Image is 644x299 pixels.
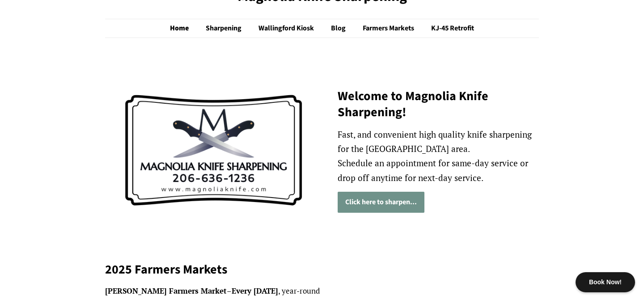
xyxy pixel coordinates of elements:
a: KJ-45 Retrofit [424,19,474,38]
p: Fast, and convenient high quality knife sharpening for the [GEOGRAPHIC_DATA] area. Schedule an ap... [338,127,539,185]
a: Home [170,19,198,38]
a: Wallingford Kiosk [252,19,323,38]
div: Book Now! [576,272,635,292]
h2: Welcome to Magnolia Knife Sharpening! [338,88,539,121]
strong: Every [DATE] [232,286,278,296]
a: Farmers Markets [356,19,423,38]
a: Blog [324,19,355,38]
h2: 2025 Farmers Markets [105,261,539,278]
a: Sharpening [199,19,250,38]
strong: [PERSON_NAME] Farmers Market [105,286,227,296]
li: – , year-round [105,285,539,298]
a: Click here to sharpen... [338,192,424,213]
